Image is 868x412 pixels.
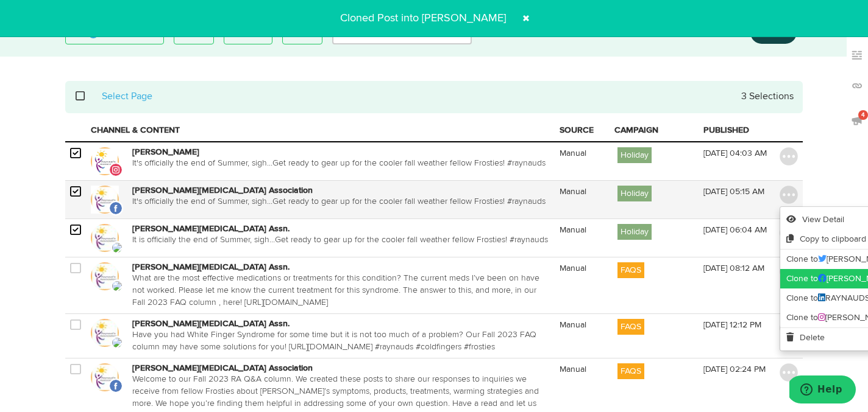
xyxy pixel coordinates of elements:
p: It's officially the end of Summer, sigh...Get ready to gear up for the cooler fall weather fellow... [132,195,546,208]
img: Raynaud's Assn. [91,224,119,252]
p: It is officially the end of Summer, sigh...Get ready to gear up for the cooler fall weather fello... [132,234,548,246]
label: FAQS [617,319,644,335]
th: CHANNEL & CONTENT [86,119,555,142]
img: Lynn Wunderman [91,147,119,175]
img: instagram.svg [108,162,123,177]
th: SOURCE [555,119,610,142]
td: [DATE] 08:12 AM [699,257,775,314]
img: twitter-x.svg [111,242,123,254]
td: [DATE] 05:15 AM [699,181,775,219]
small: 3 Selections [741,92,794,102]
label: Holiday [617,224,652,240]
p: What are the most effective medications or treatments for this condition? The current meds I’ve b... [132,272,550,309]
th: CAMPAIGN [610,119,699,142]
td: [DATE] 12:12 PM [699,314,775,358]
h3: [PERSON_NAME][MEDICAL_DATA] Association [132,186,546,195]
img: facebook.svg [108,201,123,215]
img: Raynaud's Assn. [91,262,119,290]
h3: [PERSON_NAME][MEDICAL_DATA] Assn. [132,319,550,329]
td: [DATE] 04:03 AM [699,142,775,181]
th: PUBLISHED [699,119,775,142]
img: icon_menu_button.svg [780,147,798,166]
td: Manual [555,314,610,358]
img: keywords_off.svg [851,49,863,61]
img: facebook.svg [108,379,123,393]
td: Manual [555,219,610,257]
img: links_off.svg [851,80,863,92]
h3: [PERSON_NAME][MEDICAL_DATA] Assn. [132,224,548,234]
label: FAQS [617,363,644,379]
img: Raynaud's Assn. [91,319,119,347]
img: twitter-x.svg [111,280,123,292]
span: Cloned Post into [PERSON_NAME] [333,13,513,24]
img: Raynaud's Association [91,186,119,214]
h3: [PERSON_NAME][MEDICAL_DATA] Assn. [132,262,550,272]
label: Holiday [617,147,652,163]
td: Manual [555,142,610,181]
iframe: Opens a widget where you can find more information [789,375,856,406]
td: [DATE] 06:04 AM [699,219,775,257]
h3: [PERSON_NAME] [132,147,546,157]
img: twitter-x.svg [111,337,123,349]
label: FAQS [617,262,644,278]
img: Raynaud's Association [91,363,119,391]
p: It's officially the end of Summer, sigh...Get ready to gear up for the cooler fall weather fellow... [132,157,546,169]
h3: [PERSON_NAME][MEDICAL_DATA] Association [132,363,550,373]
td: Manual [555,257,610,314]
img: icon_menu_button.svg [780,186,798,204]
img: announcements_off.svg [851,114,863,127]
span: 4 [858,110,868,120]
p: Have you had White Finger Syndrome for some time but it is not too much of a problem? Our Fall 20... [132,329,550,353]
a: Select Page [102,92,152,102]
img: icon_menu_button.svg [780,363,798,382]
label: Holiday [617,186,652,201]
td: Manual [555,181,610,219]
